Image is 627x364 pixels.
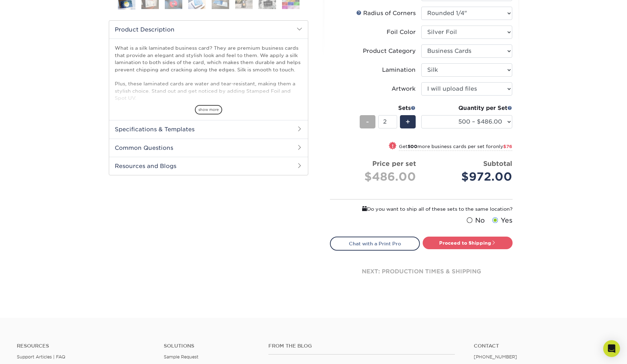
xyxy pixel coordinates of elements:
[268,343,455,349] h4: From the Blog
[399,144,512,151] small: Get more business cards per set for
[392,142,394,150] span: !
[164,354,198,359] a: Sample Request
[360,104,416,112] div: Sets
[408,144,417,149] strong: 500
[372,160,416,167] strong: Price per set
[603,340,620,357] div: Open Intercom Messenger
[17,343,153,349] h4: Resources
[336,168,416,185] div: $486.00
[474,343,610,349] a: Contact
[421,104,512,112] div: Quantity per Set
[392,85,416,93] div: Artwork
[115,44,302,159] p: What is a silk laminated business card? They are premium business cards that provide an elegant a...
[330,205,513,213] div: Do you want to ship all of these sets to the same location?
[363,47,416,55] div: Product Category
[164,343,258,349] h4: Solutions
[109,21,308,38] h2: Product Description
[109,120,308,138] h2: Specifications & Templates
[493,144,512,149] span: only
[406,117,410,127] span: +
[427,168,512,185] div: $972.00
[491,216,513,225] label: Yes
[356,9,416,17] div: Radius of Corners
[366,117,369,127] span: -
[483,160,512,167] strong: Subtotal
[109,139,308,157] h2: Common Questions
[195,105,222,114] span: show more
[17,354,65,359] a: Support Articles | FAQ
[330,251,513,293] div: next: production times & shipping
[109,157,308,175] h2: Resources and Blogs
[474,354,517,359] a: [PHONE_NUMBER]
[465,216,485,225] label: No
[503,144,512,149] span: $76
[387,28,416,36] div: Foil Color
[330,237,420,251] a: Chat with a Print Pro
[382,66,416,74] div: Lamination
[423,237,513,249] a: Proceed to Shipping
